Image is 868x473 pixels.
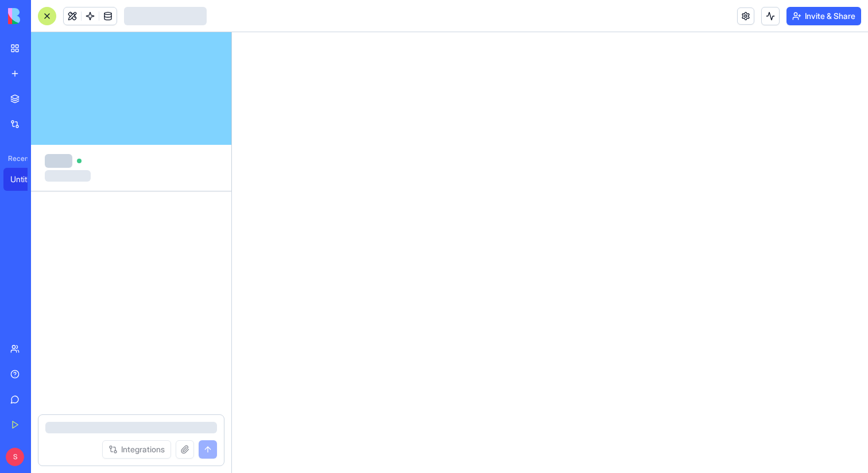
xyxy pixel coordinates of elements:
button: Invite & Share [786,7,861,25]
img: logo [8,8,79,24]
span: S [6,448,24,466]
a: Untitled App [3,168,49,191]
span: Recent [3,154,28,163]
div: Untitled App [10,174,42,185]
